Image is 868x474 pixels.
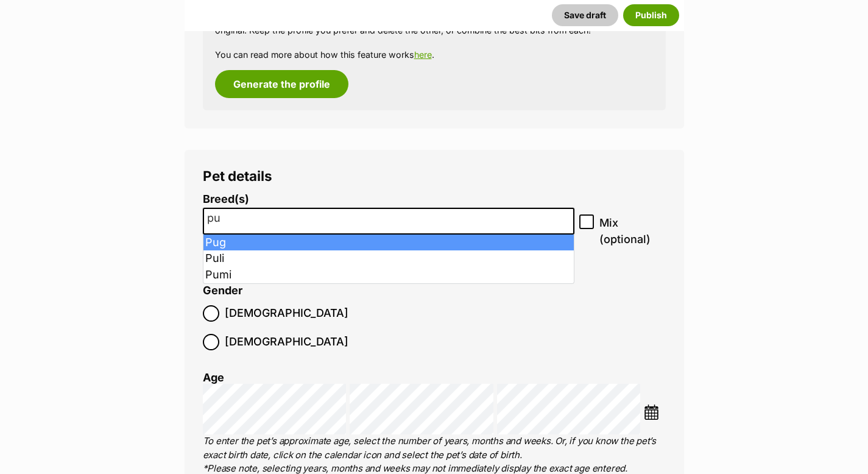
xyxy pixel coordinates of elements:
[203,285,242,297] label: Gender
[644,405,659,420] img: ...
[623,4,679,26] button: Publish
[225,305,348,322] span: [DEMOGRAPHIC_DATA]
[203,168,272,184] span: Pet details
[414,49,432,60] a: here
[203,267,574,283] li: Pumi
[203,235,574,251] li: Pug
[552,4,618,26] button: Save draft
[203,193,575,206] label: Breed(s)
[203,371,224,384] label: Age
[203,193,575,269] li: Breed display preview
[215,48,654,61] p: You can read more about how this feature works .
[215,70,348,98] button: Generate the profile
[225,334,348,350] span: [DEMOGRAPHIC_DATA]
[599,214,665,247] span: Mix (optional)
[203,250,574,267] li: Puli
